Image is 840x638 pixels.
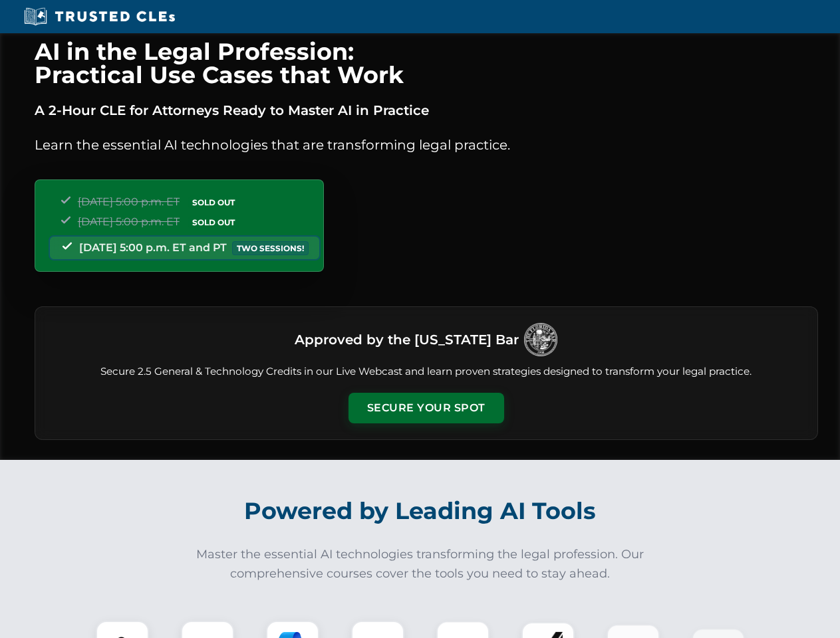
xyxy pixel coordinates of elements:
p: Secure 2.5 General & Technology Credits in our Live Webcast and learn proven strategies designed ... [51,364,801,379]
span: [DATE] 5:00 p.m. ET [78,215,180,228]
button: Secure Your Spot [349,393,504,423]
p: Learn the essential AI technologies that are transforming legal practice. [35,134,818,156]
h3: Approved by the [US_STATE] Bar [295,328,519,352]
img: Logo [524,323,557,356]
h2: Powered by Leading AI Tools [52,488,789,534]
img: Trusted CLEs [20,7,179,27]
span: SOLD OUT [188,215,239,229]
p: A 2-Hour CLE for Attorneys Ready to Master AI in Practice [35,100,818,121]
h1: AI in the Legal Profession: Practical Use Cases that Work [35,40,818,86]
p: Master the essential AI technologies transforming the legal profession. Our comprehensive courses... [188,545,653,584]
span: [DATE] 5:00 p.m. ET [78,195,180,208]
span: SOLD OUT [188,195,239,209]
